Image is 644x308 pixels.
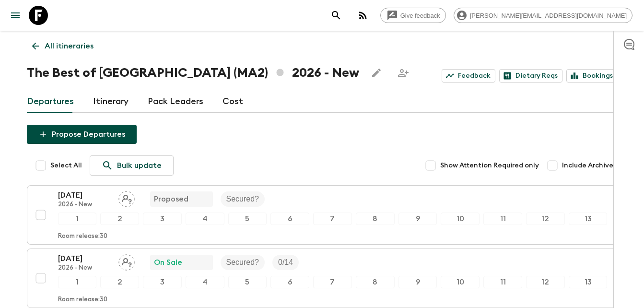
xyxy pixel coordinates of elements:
div: 9 [398,213,437,225]
p: 2026 - New [58,201,111,209]
div: Trip Fill [272,255,299,270]
div: 2 [100,276,139,288]
div: 11 [483,213,522,225]
span: Give feedback [395,12,445,19]
div: 12 [526,213,565,225]
a: Pack Leaders [148,90,203,113]
div: Secured? [221,191,265,207]
div: 6 [270,213,309,225]
a: Bulk update [90,155,174,176]
button: Edit this itinerary [367,63,386,83]
p: Room release: 30 [58,233,107,240]
span: Assign pack leader [118,257,135,265]
div: 4 [186,213,224,225]
a: Departures [27,90,74,113]
a: All itineraries [27,36,99,56]
span: Include Archived [562,161,618,170]
p: Secured? [226,257,259,268]
div: 10 [441,276,480,288]
button: search adventures [327,6,346,25]
div: 11 [483,276,522,288]
div: 7 [313,213,352,225]
div: 4 [186,276,224,288]
button: [DATE]2026 - NewAssign pack leaderProposedSecured?12345678910111213Room release:30 [27,185,618,245]
button: Propose Departures [27,125,137,144]
p: Bulk update [117,160,162,171]
p: [DATE] [58,253,111,264]
div: 10 [441,213,480,225]
a: Itinerary [93,90,129,113]
span: Share this itinerary [394,63,413,83]
p: Proposed [154,193,188,205]
div: 3 [143,276,182,288]
span: [PERSON_NAME][EMAIL_ADDRESS][DOMAIN_NAME] [465,12,632,19]
button: [DATE]2026 - NewAssign pack leaderOn SaleSecured?Trip Fill12345678910111213Room release:30 [27,249,618,308]
p: 2026 - New [58,264,111,272]
div: 9 [398,276,437,288]
p: All itineraries [45,40,94,52]
span: Show Attention Required only [440,161,539,170]
div: 5 [228,276,267,288]
div: 13 [569,213,608,225]
div: Secured? [221,255,265,270]
div: 8 [356,213,395,225]
div: 1 [58,276,97,288]
span: Assign pack leader [118,194,135,201]
div: 13 [569,276,608,288]
p: 0 / 14 [278,257,293,268]
p: Room release: 30 [58,296,107,304]
div: 8 [356,276,395,288]
p: Secured? [226,193,259,205]
div: 2 [100,213,139,225]
div: [PERSON_NAME][EMAIL_ADDRESS][DOMAIN_NAME] [454,8,632,23]
a: Cost [222,90,243,113]
div: 7 [313,276,352,288]
button: menu [6,6,25,25]
div: 5 [228,213,267,225]
a: Bookings [566,69,618,83]
div: 6 [270,276,309,288]
div: 3 [143,213,182,225]
a: Feedback [442,69,495,83]
h1: The Best of [GEOGRAPHIC_DATA] (MA2) 2026 - New [27,63,359,83]
div: 12 [526,276,565,288]
div: 1 [58,213,97,225]
a: Dietary Reqs [499,69,562,83]
p: On Sale [154,257,182,268]
p: [DATE] [58,190,111,201]
span: Select All [50,161,82,170]
a: Give feedback [380,8,446,23]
